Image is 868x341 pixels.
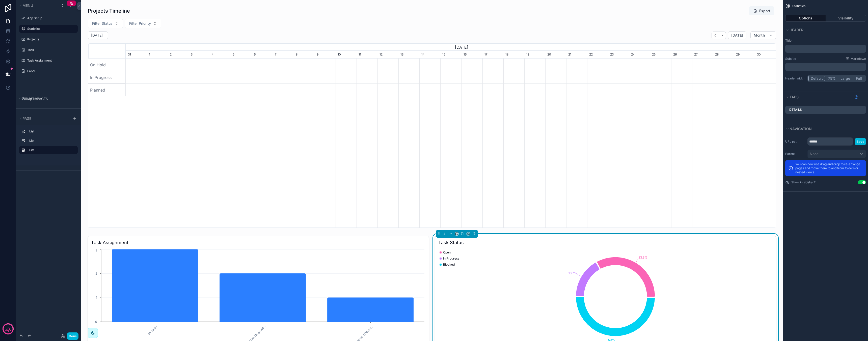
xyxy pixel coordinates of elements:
[851,57,866,61] span: Markdown
[438,239,773,246] h3: Task Status
[18,2,58,9] button: Menu
[808,76,825,81] button: Default
[27,69,75,73] label: Label
[88,84,126,96] div: Planned
[29,139,74,143] label: List
[791,180,816,184] label: Show in sidebar?
[785,39,866,43] label: Title
[854,95,858,99] svg: Show help information
[6,326,10,331] p: 13
[443,257,459,261] span: In Progress
[825,76,838,81] button: 75%
[790,95,799,99] span: Tabs
[29,129,74,133] label: List
[27,16,75,20] label: App Setup
[568,271,577,275] tspan: 16.7%
[785,15,826,22] button: Options
[789,108,802,112] label: Details
[785,76,805,80] label: Header width
[16,125,81,159] div: scrollable content
[826,15,866,22] button: Visibility
[29,148,74,152] label: List
[785,63,866,71] div: scrollable content
[67,332,78,340] button: Done
[790,28,803,32] span: Header
[22,3,33,8] span: Menu
[443,263,455,267] span: Blocked
[88,59,126,71] div: On Hold
[807,150,866,158] button: None
[838,76,852,81] button: Large
[795,162,863,174] p: You can now use drag and drop to re-arrange pages and move them to and from folders or nested views
[18,95,76,102] button: Hidden pages
[88,71,126,84] div: In Progress
[27,27,75,31] label: Statistics
[790,127,812,131] span: Navigation
[785,125,863,132] button: Navigation
[785,94,852,101] button: Tabs
[846,57,866,61] a: Markdown
[785,45,866,53] div: scrollable content
[5,328,11,332] p: days
[443,250,451,254] span: Open
[27,97,75,101] label: My Profile
[27,59,75,63] label: Task Assignment
[22,116,31,121] span: Page
[855,138,866,145] button: Save
[792,4,805,8] span: Statistics
[785,26,863,34] button: Header
[27,48,75,52] label: Task
[18,115,70,122] button: Page
[785,152,805,156] label: Parent
[785,139,805,144] label: URL path
[785,57,796,61] label: Subtitle
[810,151,819,156] span: None
[852,76,865,81] button: Full
[638,255,647,259] tspan: 33.3%
[27,37,75,41] label: Projects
